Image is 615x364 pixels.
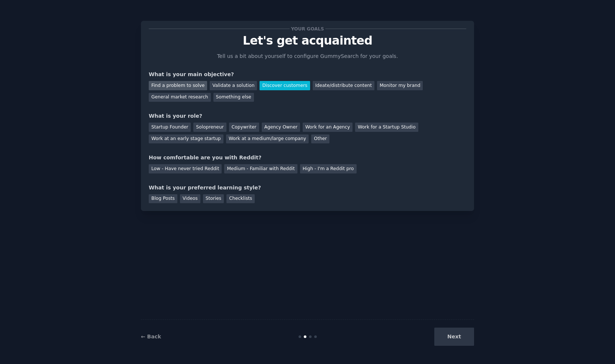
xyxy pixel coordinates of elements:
[226,134,309,144] div: Work at a medium/large company
[149,71,466,78] div: What is your main objective?
[210,81,257,90] div: Validate a solution
[300,164,357,173] div: High - I'm a Reddit pro
[149,123,191,132] div: Startup Founder
[180,194,200,204] div: Videos
[149,164,222,173] div: Low - Have never tried Reddit
[149,93,211,102] div: General market research
[193,123,226,132] div: Solopreneur
[226,194,255,204] div: Checklists
[214,52,401,60] p: Tell us a bit about yourself to configure GummySearch for your goals.
[260,81,310,90] div: Discover customers
[149,112,466,120] div: What is your role?
[303,123,352,132] div: Work for an Agency
[377,81,423,90] div: Monitor my brand
[149,184,466,192] div: What is your preferred learning style?
[262,123,300,132] div: Agency Owner
[224,164,297,173] div: Medium - Familiar with Reddit
[141,334,161,339] a: ← Back
[149,34,466,47] p: Let's get acquainted
[149,154,466,162] div: How comfortable are you with Reddit?
[355,123,418,132] div: Work for a Startup Studio
[203,194,224,204] div: Stories
[149,194,177,204] div: Blog Posts
[313,81,374,90] div: Ideate/distribute content
[213,93,254,102] div: Something else
[149,134,223,144] div: Work at an early stage startup
[229,123,259,132] div: Copywriter
[290,25,325,33] span: Your goals
[311,134,329,144] div: Other
[149,81,207,90] div: Find a problem to solve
